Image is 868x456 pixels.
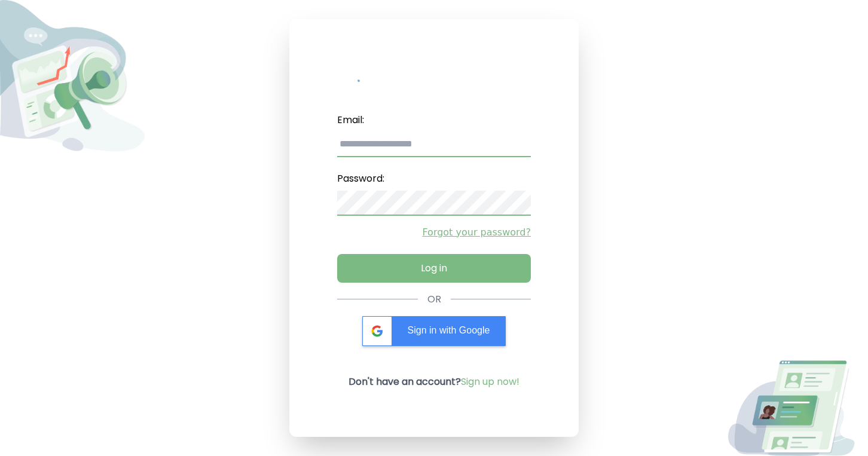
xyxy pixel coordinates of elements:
a: Forgot your password? [337,225,531,240]
a: Sign up now! [461,375,519,388]
button: Log in [337,254,531,283]
p: Don't have an account? [349,375,519,389]
img: My Influency [357,67,511,88]
img: Login Image2 [723,360,868,456]
div: OR [427,292,441,307]
div: Sign in with Google [362,316,506,346]
label: Email: [337,108,531,132]
label: Password: [337,167,531,191]
span: Sign in with Google [408,325,490,335]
